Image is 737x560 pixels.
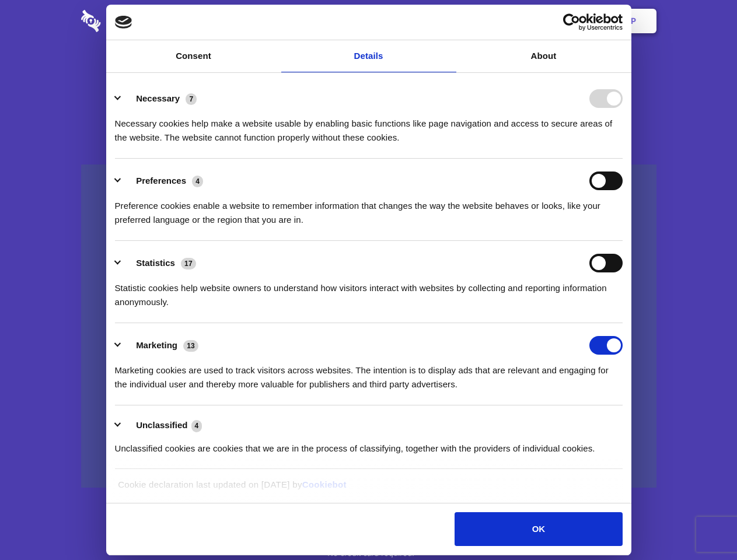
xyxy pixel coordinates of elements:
a: Pricing [343,3,393,39]
a: Details [281,40,456,72]
img: logo [115,16,132,29]
div: Preference cookies enable a website to remember information that changes the way the website beha... [115,190,623,227]
img: logo-wordmark-white-trans-d4663122ce5f474addd5e946df7df03e33cb6a1c49d2221995e7729f52c070b2.svg [81,10,181,32]
label: Necessary [136,93,180,103]
span: 17 [181,258,196,269]
a: Usercentrics Cookiebot - opens in a new window [521,13,623,31]
button: OK [455,512,622,546]
div: Necessary cookies help make a website usable by enabling basic functions like page navigation and... [115,108,623,145]
button: Statistics (17) [115,254,204,272]
label: Preferences [136,176,186,185]
button: Unclassified (4) [115,418,209,433]
span: 4 [191,420,202,432]
button: Preferences (4) [115,171,211,190]
a: Contact [473,3,527,39]
span: 4 [192,176,203,187]
button: Marketing (13) [115,336,206,355]
h1: Eliminate Slack Data Loss. [81,52,656,94]
span: 7 [186,93,197,105]
span: 13 [183,340,198,352]
a: Consent [106,40,281,72]
a: About [456,40,631,72]
div: Cookie declaration last updated on [DATE] by [109,478,628,501]
a: Wistia video thumbnail [81,164,656,488]
div: Marketing cookies are used to track visitors across websites. The intention is to display ads tha... [115,355,623,391]
h4: Auto-redaction of sensitive data, encrypted data sharing and self-destructing private chats. Shar... [81,106,656,145]
iframe: Drift Widget Chat Controller [679,502,723,546]
button: Necessary (7) [115,89,204,108]
label: Statistics [136,258,175,268]
a: Cookiebot [302,480,347,489]
div: Unclassified cookies are cookies that we are in the process of classifying, together with the pro... [115,433,623,456]
a: Login [529,3,580,39]
div: Statistic cookies help website owners to understand how visitors interact with websites by collec... [115,272,623,309]
label: Marketing [136,340,177,350]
